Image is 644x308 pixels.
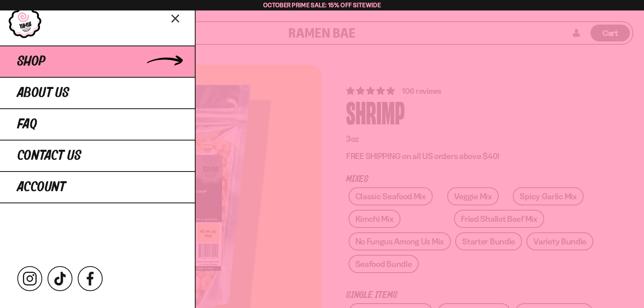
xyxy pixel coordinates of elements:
span: FAQ [17,117,37,132]
span: Contact Us [17,149,81,163]
span: October Prime Sale: 15% off Sitewide [263,1,381,9]
button: Close menu [169,11,183,25]
span: Shop [17,54,45,69]
span: About Us [17,86,69,100]
span: Account [17,180,66,194]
